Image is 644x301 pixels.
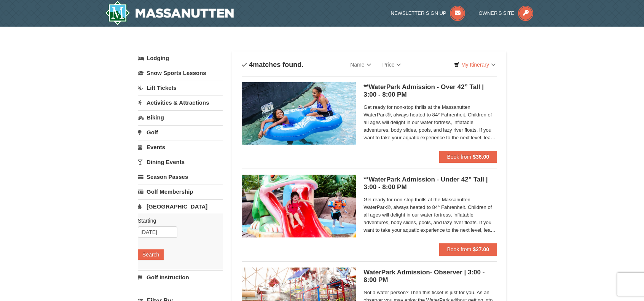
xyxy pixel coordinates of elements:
[138,66,223,80] a: Snow Sports Lessons
[391,10,465,16] a: Newsletter Sign Up
[138,96,223,110] a: Activities & Attractions
[138,217,217,225] label: Starting
[363,176,497,191] h5: **WaterPark Admission - Under 42” Tall | 3:00 - 8:00 PM
[479,10,534,16] a: Owner's Site
[138,81,223,95] a: Lift Tickets
[344,57,376,72] a: Name
[439,151,497,163] button: Book from $36.00
[479,10,515,16] span: Owner's Site
[363,104,497,142] span: Get ready for non-stop thrills at the Massanutten WaterPark®, always heated to 84° Fahrenheit. Ch...
[363,269,497,284] h5: WaterPark Admission- Observer | 3:00 - 8:00 PM
[138,155,223,169] a: Dining Events
[363,83,497,99] h5: **WaterPark Admission - Over 42” Tall | 3:00 - 8:00 PM
[138,249,164,260] button: Search
[363,196,497,234] span: Get ready for non-stop thrills at the Massanutten WaterPark®, always heated to 84° Fahrenheit. Ch...
[439,243,497,255] button: Book from $27.00
[391,10,446,16] span: Newsletter Sign Up
[473,246,489,252] strong: $27.00
[249,61,253,68] span: 4
[473,154,489,160] strong: $36.00
[138,199,223,213] a: [GEOGRAPHIC_DATA]
[377,57,407,72] a: Price
[138,270,223,284] a: Golf Instruction
[138,110,223,124] a: Biking
[138,51,223,65] a: Lodging
[242,175,356,237] img: 6619917-1062-d161e022.jpg
[449,59,501,70] a: My Itinerary
[105,1,234,25] img: Massanutten Resort Logo
[138,170,223,184] a: Season Passes
[242,61,303,68] h4: matches found.
[447,246,471,252] span: Book from
[138,185,223,199] a: Golf Membership
[105,1,234,25] a: Massanutten Resort
[242,82,356,145] img: 6619917-1058-293f39d8.jpg
[138,125,223,139] a: Golf
[447,154,471,160] span: Book from
[138,140,223,154] a: Events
